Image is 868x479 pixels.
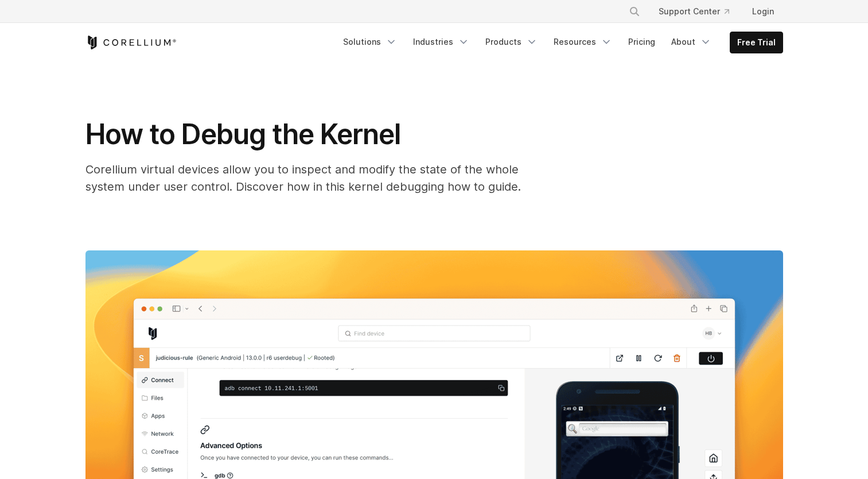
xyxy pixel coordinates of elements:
[621,32,662,52] a: Pricing
[624,1,645,22] button: Search
[85,117,401,151] span: How to Debug the Kernel
[615,1,783,22] div: Navigation Menu
[478,32,544,52] a: Products
[730,32,783,53] a: Free Trial
[336,32,783,53] div: Navigation Menu
[664,32,718,52] a: About
[743,1,783,22] a: Login
[336,32,404,52] a: Solutions
[649,1,738,22] a: Support Center
[85,36,177,49] a: Corellium Home
[406,32,476,52] a: Industries
[85,163,521,194] span: Corellium virtual devices allow you to inspect and modify the state of the whole system under use...
[547,32,619,52] a: Resources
